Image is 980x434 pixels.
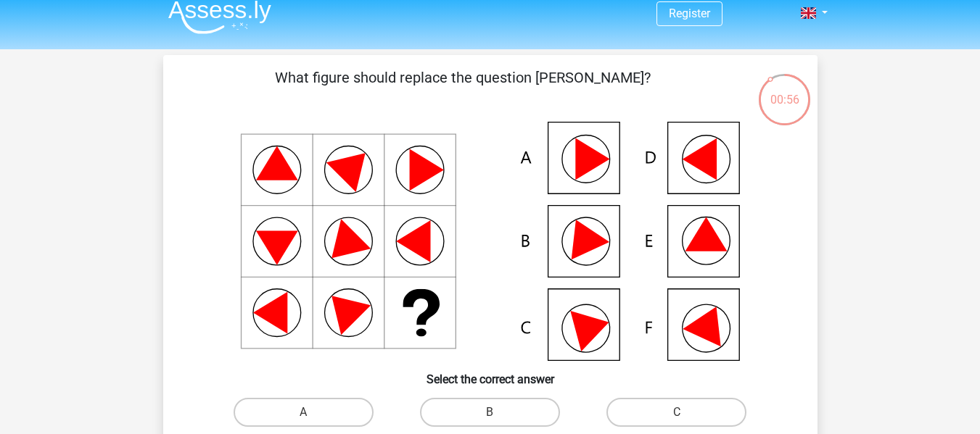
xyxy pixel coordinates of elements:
p: What figure should replace the question [PERSON_NAME]? [186,67,740,110]
label: B [420,398,560,427]
label: A [234,398,374,427]
div: 00:56 [757,72,812,109]
h6: Select the correct answer [186,361,794,386]
a: Register [669,7,710,20]
label: C [606,398,746,427]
